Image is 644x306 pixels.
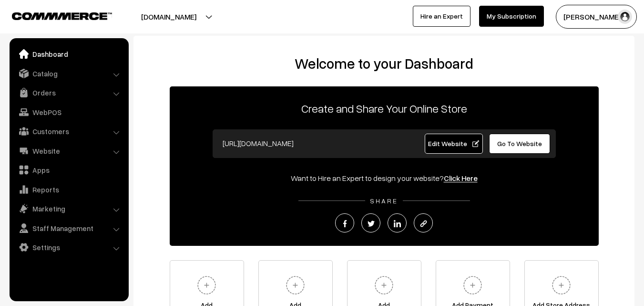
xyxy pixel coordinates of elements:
a: Marketing [12,200,125,217]
a: WebPOS [12,104,125,121]
span: Edit Website [428,139,479,148]
a: Hire an Expert [413,6,470,27]
img: plus.svg [282,272,308,298]
span: SHARE [365,197,403,205]
a: My Subscription [479,6,544,27]
a: Click Here [444,173,478,183]
img: plus.svg [371,272,397,298]
a: Settings [12,239,125,256]
a: Staff Management [12,220,125,237]
a: Reports [12,181,125,198]
p: Create and Share Your Online Store [170,100,599,117]
div: Want to Hire an Expert to design your website? [170,172,599,184]
a: Apps [12,161,125,179]
a: Customers [12,123,125,140]
img: user [618,10,632,24]
a: Catalog [12,65,125,82]
img: plus.svg [194,272,220,298]
a: Dashboard [12,45,125,63]
a: Website [12,142,125,159]
a: COMMMERCE [12,10,95,21]
a: Orders [12,84,125,101]
img: plus.svg [460,272,486,298]
span: Go To Website [497,139,542,148]
button: [PERSON_NAME] [556,5,637,29]
h2: Welcome to your Dashboard [143,55,625,72]
a: Edit Website [425,134,483,154]
img: COMMMERCE [12,12,112,20]
button: [DOMAIN_NAME] [108,5,230,29]
a: Go To Website [489,134,551,154]
img: plus.svg [548,272,574,298]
